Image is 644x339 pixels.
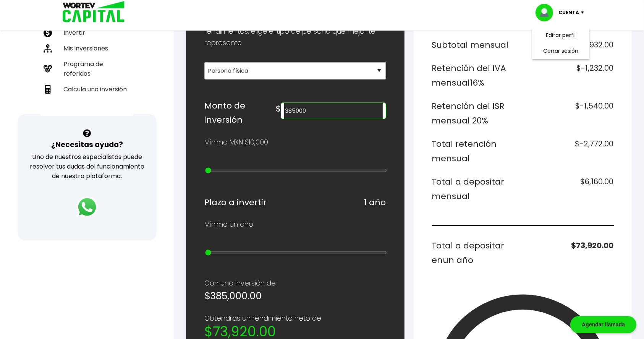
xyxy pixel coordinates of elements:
[432,137,520,165] h6: Total retención mensual
[44,44,52,53] img: inversiones-icon.6695dc30.svg
[579,11,589,14] img: icon-down
[204,136,268,148] p: Mínimo MXN $10,000
[204,289,386,303] h5: $385,000.00
[44,65,52,73] img: recomiendanos-icon.9b8e9327.svg
[536,4,558,21] img: profile-image
[40,25,133,41] a: Invertir
[204,219,253,230] p: Mínimo un año
[40,56,133,81] a: Programa de referidos
[364,195,386,210] h6: 1 año
[204,99,276,127] h6: Monto de inversión
[526,175,613,203] h6: $6,160.00
[204,277,386,289] p: Con una inversión de
[276,102,281,116] h6: $
[570,316,636,333] div: Agendar llamada
[204,195,267,210] h6: Plazo a invertir
[40,4,133,116] ul: Capital
[44,85,52,94] img: calculadora-icon.17d418c4.svg
[432,175,520,203] h6: Total a depositar mensual
[40,41,133,56] a: Mis inversiones
[432,61,520,90] h6: Retención del IVA mensual 16%
[526,99,613,128] h6: $-1,540.00
[546,31,576,39] a: Editar perfil
[76,196,98,218] img: logos_whatsapp-icon.242b2217.svg
[526,38,613,52] h6: $8,932.00
[530,43,591,59] li: Cerrar sesión
[204,313,386,324] p: Obtendrás un rendimiento neto de
[51,139,123,150] h3: ¿Necesitas ayuda?
[526,238,613,267] h6: $73,920.00
[432,99,520,128] h6: Retención del ISR mensual 20%
[432,38,520,52] h6: Subtotal mensual
[432,238,520,267] h6: Total a depositar en un año
[44,29,52,37] img: invertir-icon.b3b967d7.svg
[40,81,133,97] a: Calcula una inversión
[526,137,613,165] h6: $-2,772.00
[28,152,147,181] p: Uno de nuestros especialistas puede resolver tus dudas del funcionamiento de nuestra plataforma.
[558,7,579,18] p: Cuenta
[204,14,386,49] p: Para obtener el calculo personalizado de tus rendimientos, elige el tipo de persona que mejor te ...
[526,61,613,90] h6: $-1,232.00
